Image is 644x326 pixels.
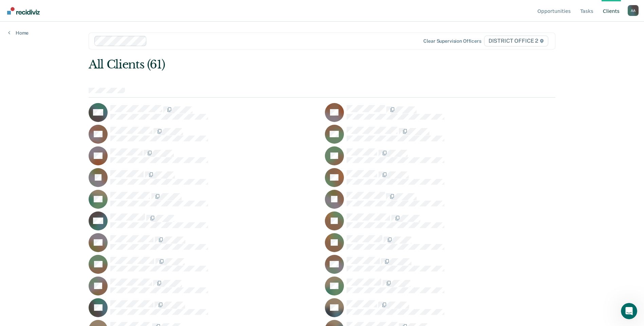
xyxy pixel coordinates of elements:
[89,58,462,72] div: All Clients (61)
[8,30,29,36] a: Home
[484,36,548,46] span: DISTRICT OFFICE 2
[621,303,637,319] iframe: Intercom live chat
[628,5,639,16] button: Profile dropdown button
[7,7,40,15] img: Recidiviz
[423,38,481,44] div: Clear supervision officers
[628,5,639,16] div: A A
